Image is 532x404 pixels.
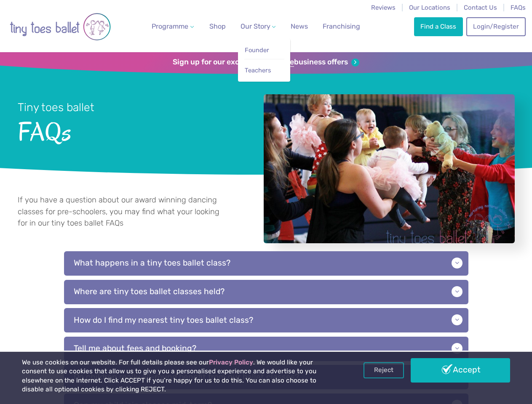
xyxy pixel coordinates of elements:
p: How do I find my nearest tiny toes ballet class? [64,308,468,332]
p: What happens in a tiny toes ballet class? [64,251,468,276]
a: Our Locations [409,4,450,11]
p: Where are tiny toes ballet classes held? [64,280,468,304]
span: FAQs [18,115,241,146]
a: Programme [148,18,197,35]
a: Sign up for our exclusivefranchisebusiness offers [173,58,359,67]
a: Accept [411,358,510,383]
a: Contact Us [464,4,497,11]
a: Our Story [237,18,279,35]
span: Teachers [245,66,271,74]
span: Founder [245,46,269,54]
p: If you have a question about our award winning dancing classes for pre-schoolers, you may find wh... [18,194,227,229]
a: Reject [364,362,404,378]
span: News [291,22,308,30]
a: Reviews [371,4,396,11]
img: tiny toes ballet [10,5,111,48]
span: Shop [209,22,226,30]
p: Tell me about fees and booking? [64,337,468,361]
a: Login/Register [466,17,525,36]
a: Teachers [244,63,284,78]
span: Our Story [241,22,270,30]
a: Founder [244,43,284,58]
a: Franchising [319,18,364,35]
a: Privacy Policy [209,359,253,366]
a: News [287,18,311,35]
a: Shop [206,18,229,35]
a: Find a Class [414,17,463,36]
span: Franchising [323,22,360,30]
small: Tiny toes ballet [18,101,94,114]
span: Programme [152,22,188,30]
p: We use cookies on our website. For full details please see our . We would like your consent to us... [22,358,339,394]
a: FAQs [511,4,526,11]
